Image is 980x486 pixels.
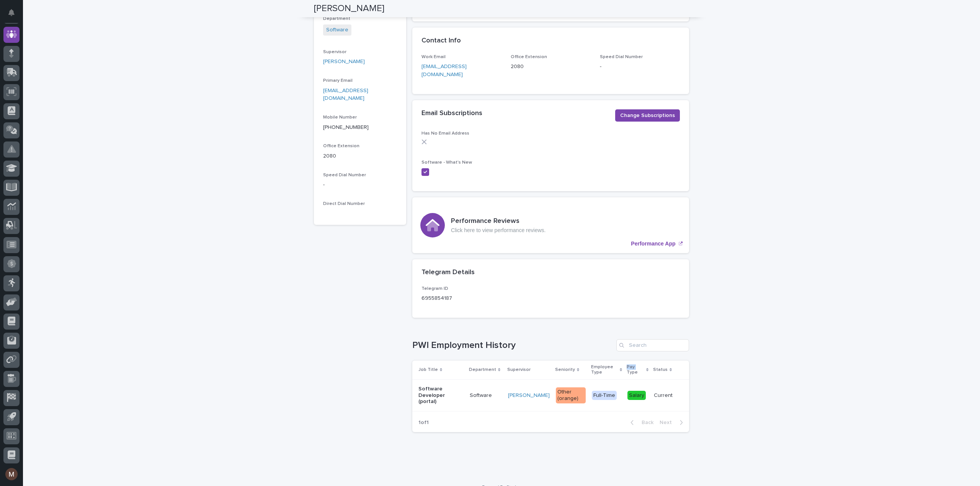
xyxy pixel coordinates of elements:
[507,366,531,374] p: Supervisor
[412,197,689,253] a: Performance App
[421,268,475,277] h2: Telegram Details
[421,37,461,45] h2: Contact Info
[451,217,546,226] h3: Performance Reviews
[323,78,353,83] span: Primary Email
[616,339,689,351] input: Search
[592,391,617,400] div: Full-Time
[620,112,675,119] span: Change Subscriptions
[323,16,350,21] span: Department
[412,340,613,351] h1: PWI Employment History
[421,109,482,118] h2: Email Subscriptions
[323,181,397,189] p: -
[3,466,20,482] button: users-avatar
[421,286,448,291] span: Telegram ID
[323,50,346,54] span: Supervisor
[591,363,618,377] p: Employee Type
[323,125,369,130] a: [PHONE_NUMBER]
[657,419,689,426] button: Next
[323,202,365,206] span: Direct Dial Number
[10,9,20,21] div: Notifications
[418,366,438,374] p: Job Title
[323,88,368,101] a: [EMAIL_ADDRESS][DOMAIN_NAME]
[412,379,689,411] tr: Software Developer (portal)Software[PERSON_NAME] Other (orange)Full-TimeSalaryCurrent
[470,392,502,399] p: Software
[627,363,644,377] p: Pay Type
[511,55,547,59] span: Office Extension
[323,58,365,66] a: [PERSON_NAME]
[323,144,359,148] span: Office Extension
[627,391,646,400] div: Salary
[600,55,643,59] span: Speed Dial Number
[555,366,575,374] p: Seniority
[600,63,680,71] p: -
[412,413,435,432] p: 1 of 1
[3,5,20,21] button: Notifications
[511,63,591,71] p: 2080
[637,420,653,425] span: Back
[615,109,680,122] button: Change Subscriptions
[421,55,446,59] span: Work Email
[323,173,366,177] span: Speed Dial Number
[451,227,546,234] p: Click here to view performance reviews.
[314,3,384,14] h2: [PERSON_NAME]
[653,366,668,374] p: Status
[654,392,677,399] p: Current
[418,386,464,405] p: Software Developer (portal)
[323,152,397,160] p: 2080
[469,366,496,374] p: Department
[508,392,550,399] a: [PERSON_NAME]
[326,26,348,34] a: Software
[421,64,467,77] a: [EMAIL_ADDRESS][DOMAIN_NAME]
[421,131,469,136] span: Has No Email Address
[624,419,657,426] button: Back
[323,115,357,120] span: Mobile Number
[631,241,675,247] p: Performance App
[421,294,452,302] p: 6955854187
[556,387,586,403] div: Other (orange)
[660,420,676,425] span: Next
[421,160,472,165] span: Software - What's New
